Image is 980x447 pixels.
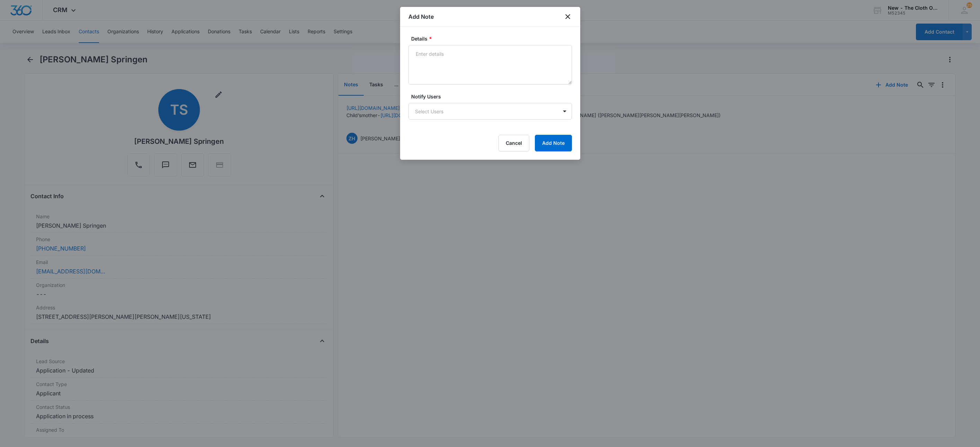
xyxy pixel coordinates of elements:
button: Cancel [498,135,529,151]
button: close [564,12,572,21]
label: Details [411,35,575,42]
h1: Add Note [408,12,434,21]
label: Notify Users [411,93,575,100]
button: Add Note [535,135,572,151]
